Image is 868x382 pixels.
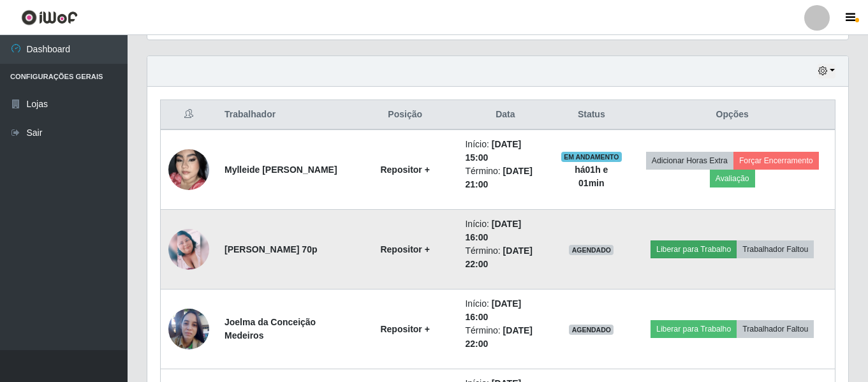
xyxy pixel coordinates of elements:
time: [DATE] 16:00 [465,298,521,322]
th: Opções [629,100,835,130]
strong: Repositor + [380,324,429,334]
time: [DATE] 16:00 [465,219,521,242]
th: Data [457,100,553,130]
strong: Mylleide [PERSON_NAME] [224,165,337,175]
li: Término: [465,324,545,351]
img: 1693706792822.jpeg [168,229,209,270]
strong: Repositor + [380,244,429,254]
li: Início: [465,217,545,244]
span: EM ANDAMENTO [561,152,622,162]
th: Trabalhador [217,100,353,130]
li: Término: [465,244,545,271]
span: AGENDADO [569,245,614,255]
button: Trabalhador Faltou [737,240,814,258]
li: Término: [465,165,545,191]
th: Status [553,100,629,130]
img: CoreUI Logo [21,10,78,26]
button: Liberar para Trabalho [651,320,737,338]
strong: há 01 h e 01 min [575,165,608,188]
span: AGENDADO [569,325,614,335]
li: Início: [465,138,545,165]
time: [DATE] 15:00 [465,139,521,163]
button: Forçar Encerramento [733,152,819,170]
strong: Joelma da Conceição Medeiros [224,317,316,341]
button: Liberar para Trabalho [651,240,737,258]
img: 1751397040132.jpeg [168,133,209,206]
img: 1754014885727.jpeg [168,302,209,356]
button: Trabalhador Faltou [737,320,814,338]
th: Posição [353,100,458,130]
button: Adicionar Horas Extra [646,152,733,170]
strong: [PERSON_NAME] 70p [224,244,317,254]
strong: Repositor + [380,165,429,175]
button: Avaliação [710,170,755,187]
li: Início: [465,297,545,324]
